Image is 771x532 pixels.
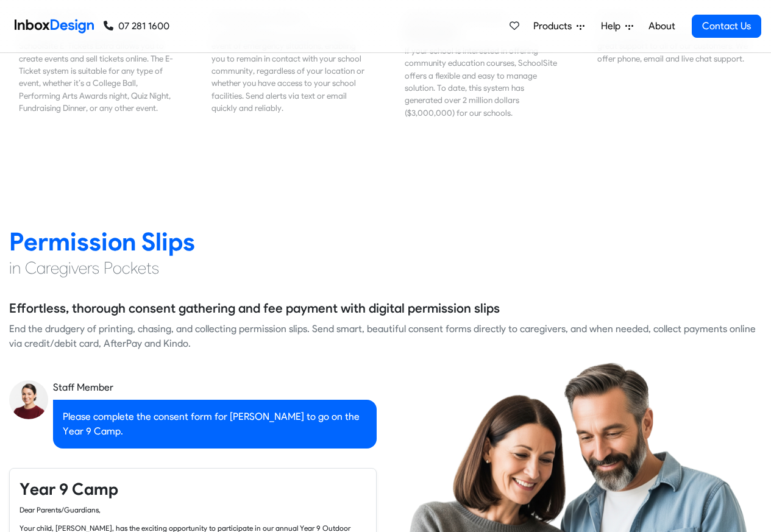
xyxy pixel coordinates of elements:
[211,27,366,115] div: SchoolSite supports your school in the event of emergency situations, enabling you to remain in c...
[9,257,762,279] h4: in Caregivers Pockets
[19,27,174,115] div: For all your event ticketing needs, our SchoolSite E-Tickets Extra allows you to create events an...
[528,14,589,38] a: Products
[596,14,638,38] a: Help
[601,19,625,34] span: Help
[692,15,761,38] a: Contact Us
[533,19,577,34] span: Products
[53,400,377,449] div: Please complete the consent form for [PERSON_NAME] to go on the Year 9 Camp.
[104,19,169,34] a: 07 281 1600
[405,44,560,119] div: If your school is interested in offering community education courses, SchoolSite offers a flexibl...
[20,478,366,500] h4: Year 9 Camp
[645,14,678,38] a: About
[9,322,762,351] div: End the drudgery of printing, chasing, and collecting permission slips. Send smart, beautiful con...
[9,380,48,419] img: staff_avatar.png
[9,226,762,257] h2: Permission Slips
[9,299,500,317] h5: Effortless, thorough consent gathering and fee payment with digital permission slips
[53,380,377,395] div: Staff Member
